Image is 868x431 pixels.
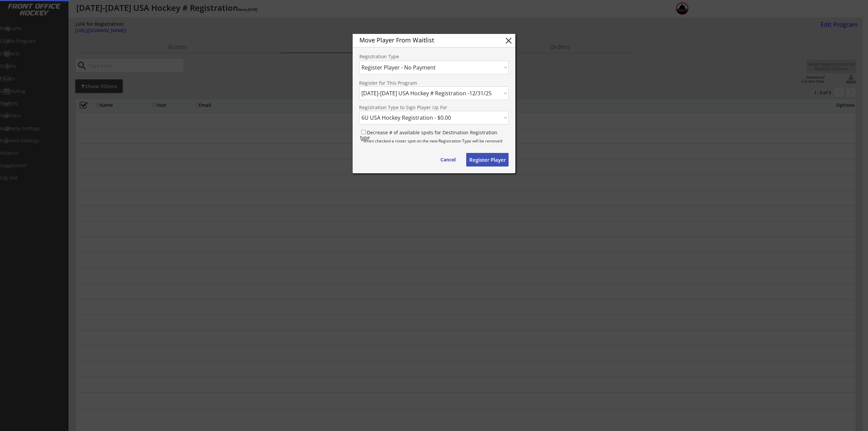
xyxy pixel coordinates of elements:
[359,37,493,43] div: Move Player From Waitlist
[359,81,509,85] div: Register for This Program
[466,153,509,166] button: Register Player
[361,139,507,143] div: *When checked a roster spot on the new Registration Type will be removed
[359,105,509,110] div: Registration Type to Sign Player Up For
[359,54,509,59] div: Registration Type
[504,36,514,46] button: close
[434,153,462,166] button: Cancel
[360,129,497,141] label: Decrease # of available spots for Destination Registration type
